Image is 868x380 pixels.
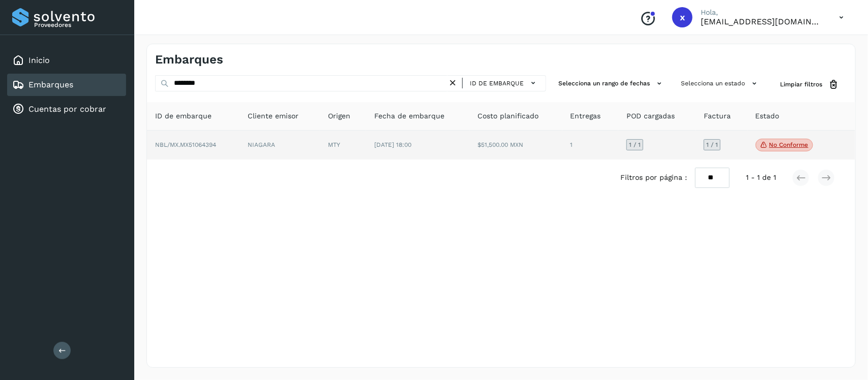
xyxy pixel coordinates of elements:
span: 1 - 1 de 1 [746,172,776,183]
span: ID de embarque [155,111,212,121]
span: POD cargadas [626,111,675,121]
span: Estado [756,111,780,121]
span: Fecha de embarque [374,111,444,121]
td: MTY [320,131,366,160]
a: Cuentas por cobrar [28,104,106,114]
div: Embarques [7,74,126,96]
span: ID de embarque [470,79,524,88]
span: Entregas [571,111,601,121]
span: [DATE] 18:00 [374,141,411,148]
p: Hola, [701,8,823,17]
button: Limpiar filtros [772,75,847,94]
td: 1 [562,131,618,160]
button: Selecciona un estado [677,75,764,92]
p: Proveedores [34,21,122,28]
span: Factura [704,111,731,121]
span: Cliente emisor [248,111,298,121]
span: 1 / 1 [629,142,641,148]
span: 1 / 1 [706,142,718,148]
h4: Embarques [155,52,223,67]
span: NBL/MX.MX51064394 [155,141,216,148]
span: Filtros por página : [620,172,687,183]
div: Cuentas por cobrar [7,98,126,120]
button: ID de embarque [467,76,542,90]
div: Inicio [7,49,126,72]
span: Limpiar filtros [780,80,822,89]
p: No conforme [769,141,809,148]
td: NIAGARA [240,131,320,160]
a: Embarques [28,80,73,89]
span: Origen [328,111,350,121]
p: xmgm@transportesser.com.mx [701,17,823,26]
span: Costo planificado [478,111,539,121]
td: $51,500.00 MXN [470,131,562,160]
button: Selecciona un rango de fechas [554,75,669,92]
a: Inicio [28,55,50,65]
